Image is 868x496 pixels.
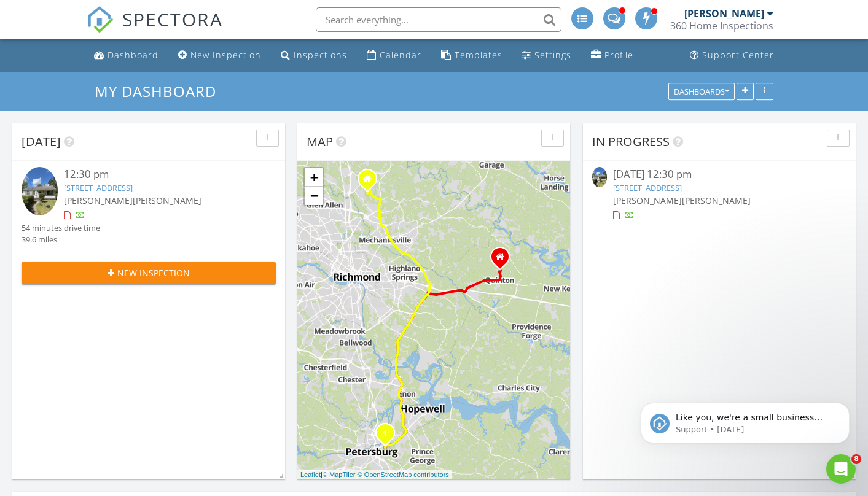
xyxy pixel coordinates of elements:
[455,49,502,61] div: Templates
[276,44,352,67] a: Inspections
[133,195,201,206] span: [PERSON_NAME]
[702,49,774,61] div: Support Center
[500,257,507,264] div: 10100 Deerlake Drive, New Kent VA 23124
[297,470,452,480] div: |
[294,49,347,61] div: Inspections
[362,44,426,67] a: Calendar
[22,167,276,246] a: 12:30 pm [STREET_ADDRESS] [PERSON_NAME][PERSON_NAME] 54 minutes drive time 39.6 miles
[613,195,682,206] span: [PERSON_NAME]
[117,266,190,279] span: New Inspection
[323,471,356,478] a: © MapTiler
[826,454,856,484] iframe: Intercom live chat
[682,195,751,206] span: [PERSON_NAME]
[300,471,321,478] a: Leaflet
[436,44,507,67] a: Templates
[64,167,255,182] div: 12:30 pm
[89,44,163,67] a: Dashboard
[305,187,323,205] a: Zoom out
[305,168,323,187] a: Zoom in
[534,49,571,61] div: Settings
[517,44,576,67] a: Settings
[674,87,729,96] div: Dashboards
[380,49,421,61] div: Calendar
[622,377,868,463] iframe: Intercom notifications message
[307,133,333,150] span: Map
[358,471,449,478] a: © OpenStreetMap contributors
[383,430,388,438] i: 1
[122,6,223,32] span: SPECTORA
[586,44,638,67] a: Profile
[613,167,825,182] div: [DATE] 12:30 pm
[22,167,58,215] img: 9354649%2Fcover_photos%2F6CiU8c0qQ13hfqgndVkG%2Fsmall.jpg
[87,6,114,33] img: The Best Home Inspection Software - Spectora
[87,17,223,42] a: SPECTORA
[684,7,764,20] div: [PERSON_NAME]
[670,20,773,32] div: 360 Home Inspections
[851,454,861,464] span: 8
[64,195,133,206] span: [PERSON_NAME]
[95,81,227,101] a: My Dashboard
[604,49,633,61] div: Profile
[22,222,100,234] div: 54 minutes drive time
[367,179,375,186] div: 10304 Red Finch Court, Mechanicsville VA 23116
[668,83,735,100] button: Dashboards
[316,7,561,32] input: Search everything...
[108,49,158,61] div: Dashboard
[385,433,393,440] div: 76 Henrico St, Petersburg, VA 23803
[592,167,846,222] a: [DATE] 12:30 pm [STREET_ADDRESS] [PERSON_NAME][PERSON_NAME]
[22,262,276,284] button: New Inspection
[173,44,266,67] a: New Inspection
[64,182,133,193] a: [STREET_ADDRESS]
[685,44,779,67] a: Support Center
[190,49,261,61] div: New Inspection
[22,133,61,150] span: [DATE]
[22,234,100,246] div: 39.6 miles
[592,133,670,150] span: In Progress
[613,182,682,193] a: [STREET_ADDRESS]
[592,167,607,187] img: 9354649%2Fcover_photos%2F6CiU8c0qQ13hfqgndVkG%2Fsmall.jpg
